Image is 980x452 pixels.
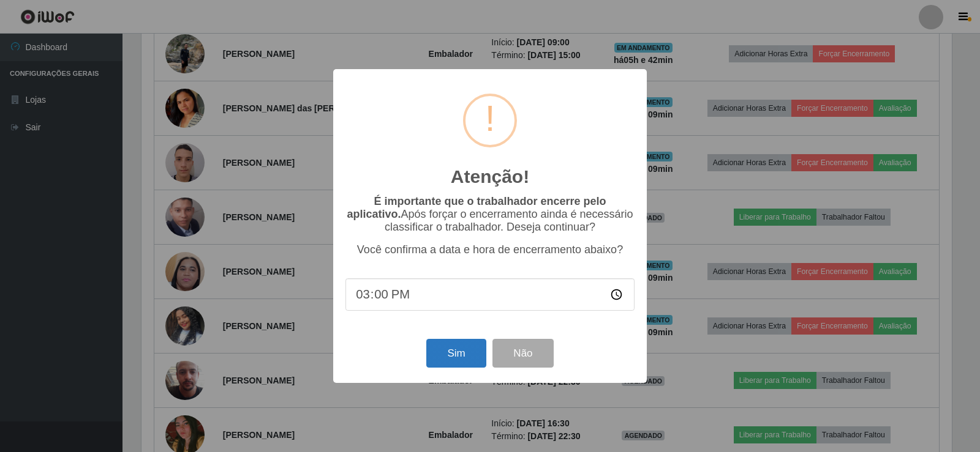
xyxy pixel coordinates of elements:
h2: Atenção! [451,166,529,188]
button: Não [492,339,553,368]
p: Após forçar o encerramento ainda é necessário classificar o trabalhador. Deseja continuar? [345,195,635,234]
p: Você confirma a data e hora de encerramento abaixo? [345,243,635,256]
b: É importante que o trabalhador encerre pelo aplicativo. [347,195,606,220]
button: Sim [426,339,486,368]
